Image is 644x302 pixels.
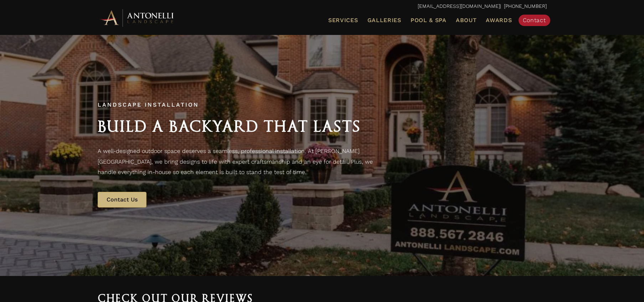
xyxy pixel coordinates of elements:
[328,17,358,23] span: Services
[98,117,361,135] span: Build a Backyard That Lasts
[411,17,447,24] span: Pool & Spa
[365,16,404,25] a: Galleries
[98,146,376,178] p: A well-designed outdoor space deserves a seamless, professional installation. At [PERSON_NAME][GE...
[408,16,449,25] a: Pool & Spa
[325,16,361,25] a: Services
[98,192,146,208] a: Contact Us
[456,17,477,23] span: About
[367,17,401,24] span: Galleries
[107,196,138,203] span: Contact Us
[418,3,500,9] a: [EMAIL_ADDRESS][DOMAIN_NAME]
[486,17,512,24] span: Awards
[519,15,550,26] a: Contact
[98,101,199,108] span: Landscape Installation
[523,17,546,24] span: Contact
[98,8,176,27] img: Antonelli Horizontal Logo
[483,16,515,25] a: Awards
[98,2,547,11] p: | [PHONE_NUMBER]
[453,16,480,25] a: About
